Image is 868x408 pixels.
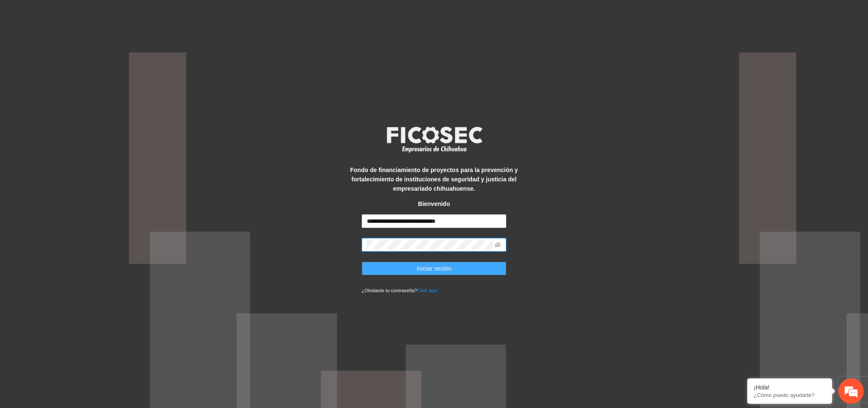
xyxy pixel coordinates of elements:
[495,242,501,248] span: eye-invisible
[4,231,161,260] textarea: Escriba su mensaje y pulse “Intro”
[418,200,450,207] strong: Bienvenido
[49,113,117,198] span: Estamos en línea.
[381,124,487,155] img: logo
[754,384,826,391] div: ¡Hola!
[350,167,518,192] strong: Fondo de financiamiento de proyectos para la prevención y fortalecimiento de instituciones de seg...
[754,392,826,398] p: ¿Cómo puedo ayudarte?
[417,288,438,293] a: Click aqui
[417,264,452,273] span: Iniciar sesión
[362,262,507,275] button: Iniciar sesión
[44,43,142,54] div: Chatee con nosotros ahora
[362,288,438,293] small: ¿Olvidaste tu contraseña?
[139,4,159,25] div: Minimizar ventana de chat en vivo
